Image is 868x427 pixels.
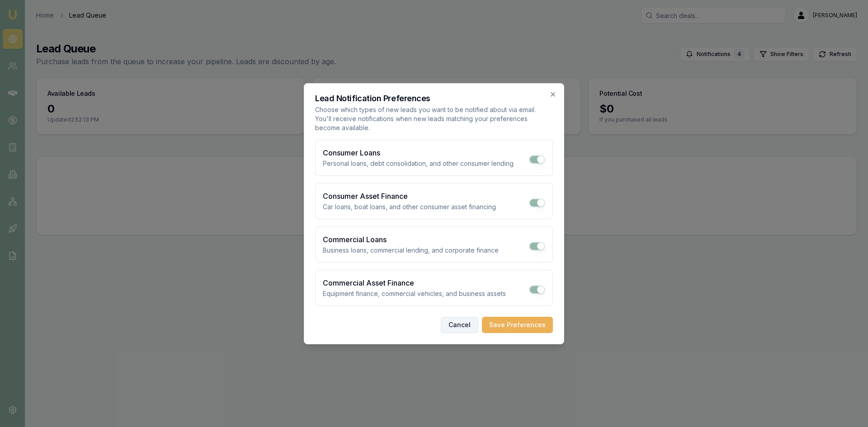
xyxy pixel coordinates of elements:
[323,246,499,255] p: Business loans, commercial lending, and corporate finance
[529,285,545,294] button: Toggle Commercial Asset Finance notifications
[529,155,545,164] button: Toggle Consumer Loans notifications
[323,202,496,211] p: Car loans, boat loans, and other consumer asset financing
[323,289,506,298] p: Equipment finance, commercial vehicles, and business assets
[482,317,553,333] button: Save Preferences
[323,235,387,244] label: Commercial Loans
[323,159,514,168] p: Personal loans, debt consolidation, and other consumer lending
[315,94,553,103] h2: Lead Notification Preferences
[323,192,408,201] label: Consumer Asset Finance
[315,105,553,132] p: Choose which types of new leads you want to be notified about via email. You'll receive notificat...
[529,198,545,207] button: Toggle Consumer Asset Finance notifications
[323,148,380,157] label: Consumer Loans
[529,242,545,251] button: Toggle Commercial Loans notifications
[441,317,478,333] button: Cancel
[323,278,414,287] label: Commercial Asset Finance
